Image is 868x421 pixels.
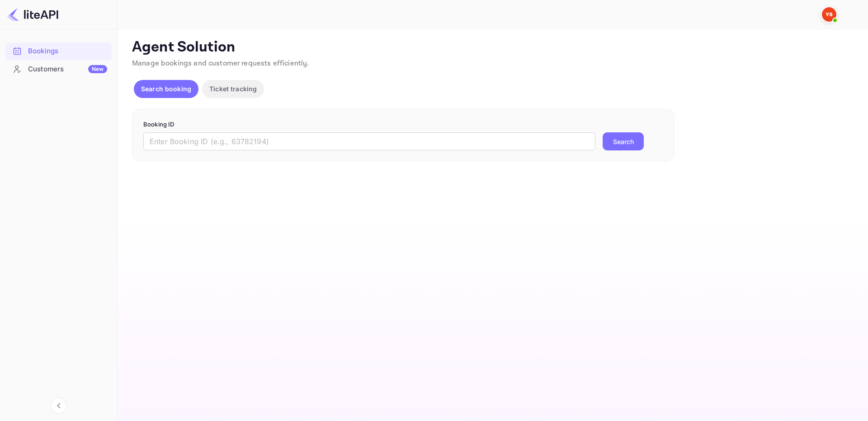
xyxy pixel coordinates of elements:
div: CustomersNew [5,61,112,78]
p: Agent Solution [132,38,852,56]
div: Bookings [28,46,107,56]
div: Customers [28,64,107,75]
div: Bookings [5,42,112,60]
div: New [88,65,107,73]
a: Bookings [5,42,112,59]
p: Ticket tracking [209,84,257,94]
button: Search [603,132,644,150]
span: Manage bookings and customer requests efficiently. [132,59,309,68]
p: Search booking [141,84,191,94]
p: Booking ID [143,120,663,129]
button: Collapse navigation [51,398,67,414]
img: LiteAPI logo [7,7,58,22]
input: Enter Booking ID (e.g., 63782194) [143,132,595,150]
img: Yandex Support [822,7,836,22]
a: CustomersNew [5,61,112,77]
